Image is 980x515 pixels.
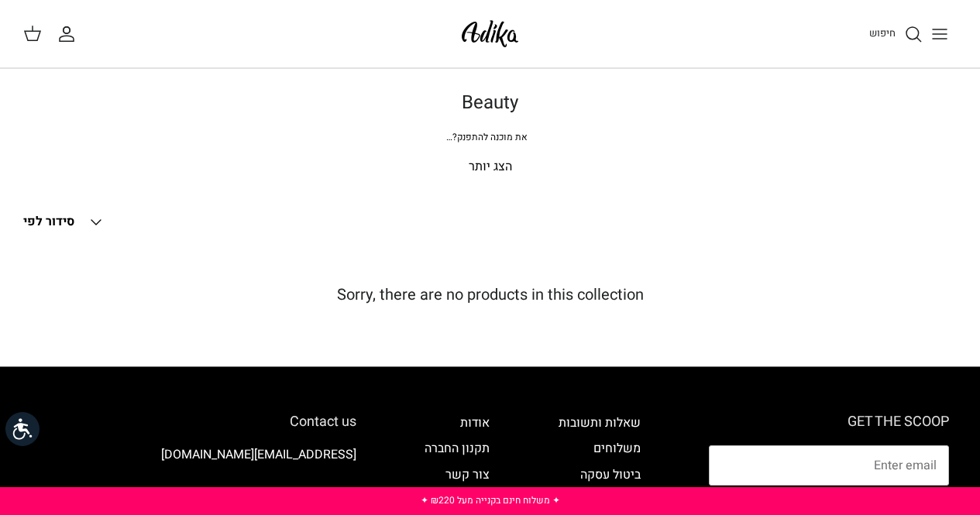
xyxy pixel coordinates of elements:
button: סידור לפי [23,205,105,239]
h6: Contact us [31,414,356,431]
a: אודות [460,414,490,432]
a: חיפוש [869,25,923,43]
span: סידור לפי [23,212,74,231]
a: צור קשר [445,465,490,484]
button: Toggle menu [923,17,957,51]
h6: GET THE SCOOP [709,414,949,431]
a: שאלות ותשובות [559,414,641,432]
img: Adika IL [457,15,523,52]
input: Email [709,445,949,486]
span: חיפוש [869,26,896,40]
a: תקנון החברה [425,439,490,458]
p: הצג יותר [23,157,957,177]
h5: Sorry, there are no products in this collection [23,286,957,304]
a: ✦ משלוח חינם בקנייה מעל ₪220 ✦ [421,493,560,507]
h1: Beauty [23,92,957,115]
a: ביטול עסקה [580,465,641,484]
a: משלוחים [593,439,641,458]
a: החשבון שלי [57,25,82,43]
span: את מוכנה להתפנק? [446,130,528,144]
a: [EMAIL_ADDRESS][DOMAIN_NAME] [161,445,356,464]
